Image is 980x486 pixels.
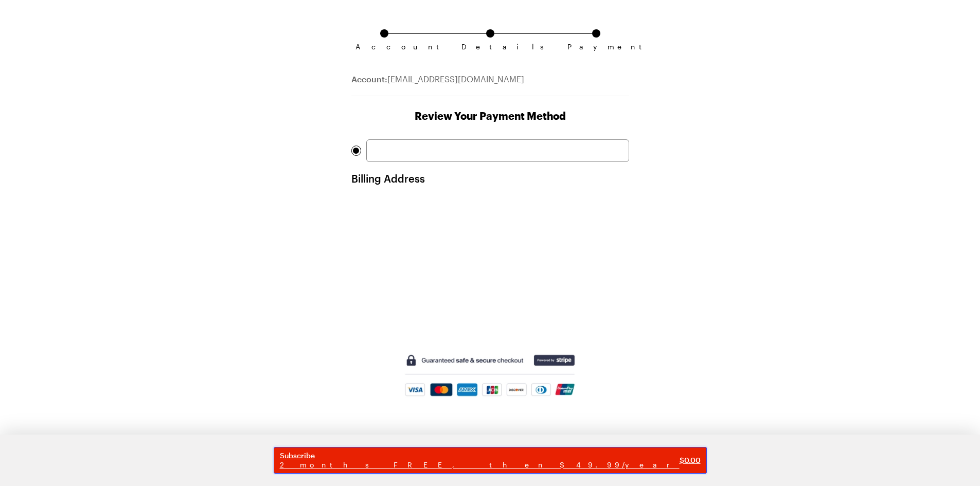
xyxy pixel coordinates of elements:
[280,451,680,460] span: Subscribe
[280,460,680,470] span: 2 months FREE, then $49.99/year
[274,447,707,474] button: Subscribe2 months FREE, then $49.99/year$0.00
[461,43,519,51] span: Details
[404,353,576,398] img: Guaranteed safe and secure checkout powered by Stripe
[372,145,623,157] iframe: Secure card payment input frame
[351,73,629,96] div: [EMAIL_ADDRESS][DOMAIN_NAME]
[351,74,387,84] span: Account:
[351,29,629,43] ol: Subscription checkout form navigation
[355,43,413,51] span: Account
[486,29,494,43] a: Details
[349,193,631,320] iframe: Secure address input frame
[567,43,625,51] span: Payment
[351,172,629,195] h2: Billing Address
[351,109,629,123] h1: Review Your Payment Method
[680,455,701,465] span: $ 0.00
